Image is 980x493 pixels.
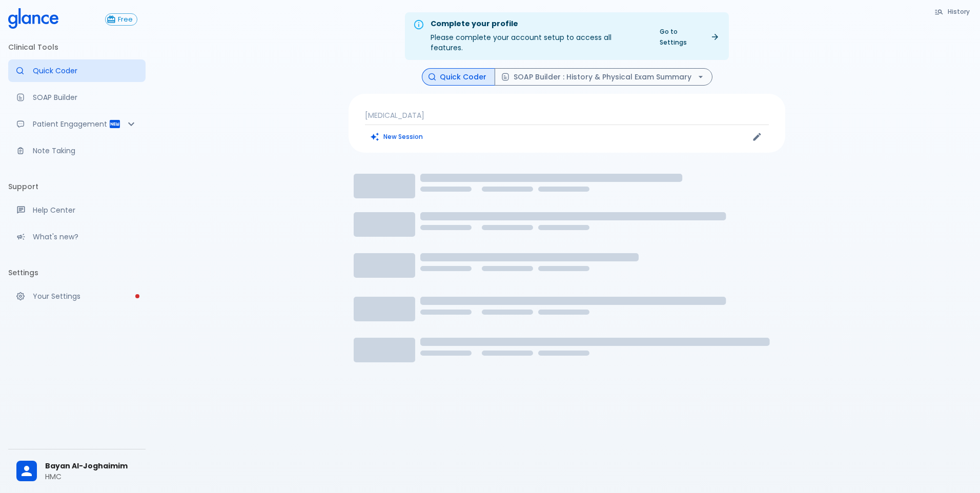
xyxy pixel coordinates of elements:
button: History [929,4,976,19]
p: SOAP Builder [33,92,137,102]
div: Patient Reports & Referrals [8,113,146,135]
a: Please complete account setup [8,285,146,307]
p: Help Center [33,205,137,215]
button: Clears all inputs and results. [365,129,429,144]
a: Go to Settings [654,24,725,50]
a: Click to view or change your subscription [105,13,146,26]
p: Note Taking [33,146,137,156]
li: Support [8,174,146,199]
div: Complete your profile [431,18,645,30]
span: Free [114,16,137,24]
div: Please complete your account setup to access all features. [431,15,645,57]
p: Quick Coder [33,66,137,76]
p: HMC [45,471,137,482]
a: Advanced note-taking [8,139,146,162]
a: Docugen: Compose a clinical documentation in seconds [8,86,146,109]
p: Patient Engagement [33,119,109,129]
a: Get help from our support team [8,199,146,221]
span: Bayan Al-Joghaimim [45,461,137,471]
li: Clinical Tools [8,35,146,59]
a: Moramiz: Find ICD10AM codes instantly [8,59,146,82]
p: What's new? [33,232,137,242]
button: Free [105,13,137,26]
button: SOAP Builder : History & Physical Exam Summary [495,68,712,86]
button: Edit [749,129,765,145]
button: Quick Coder [422,68,495,86]
div: Bayan Al-JoghaimimHMC [8,454,146,489]
p: Your Settings [33,291,137,301]
p: [MEDICAL_DATA] [365,110,769,120]
li: Settings [8,260,146,285]
div: Recent updates and feature releases [8,225,146,248]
